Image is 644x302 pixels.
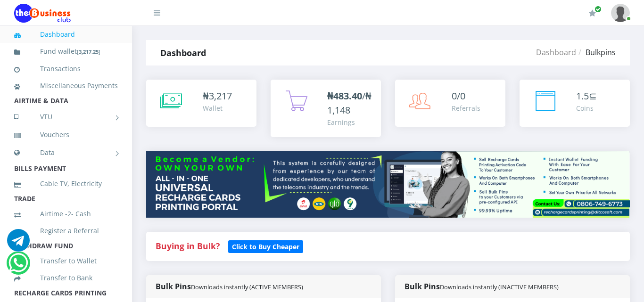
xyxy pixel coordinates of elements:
img: User [611,4,630,22]
a: Transfer to Wallet [14,250,118,272]
a: Cable TV, Electricity [14,173,118,195]
div: Wallet [203,103,232,113]
div: Earnings [327,117,372,127]
div: Coins [576,103,597,113]
li: Bulkpins [576,47,616,58]
a: Data [14,141,118,164]
strong: Buying in Bulk? [156,240,220,252]
strong: Bulk Pins [156,281,303,292]
a: Fund wallet[3,217.25] [14,41,118,63]
span: 3,217 [209,90,232,102]
i: Renew/Upgrade Subscription [589,9,596,17]
b: ₦483.40 [327,90,362,102]
span: /₦1,148 [327,90,372,116]
b: 3,217.25 [79,48,99,55]
a: Vouchers [14,124,118,146]
div: ⊆ [576,89,597,103]
small: [ ] [77,48,100,55]
small: Downloads instantly (INACTIVE MEMBERS) [440,283,559,291]
a: Register a Referral [14,220,118,242]
a: Transfer to Bank [14,267,118,289]
b: Click to Buy Cheaper [232,242,299,251]
span: 1.5 [576,90,589,102]
a: 0/0 Referrals [395,80,505,127]
a: Miscellaneous Payments [14,75,118,97]
a: Transactions [14,58,118,80]
a: Chat for support [7,236,30,252]
a: VTU [14,105,118,129]
strong: Dashboard [160,47,206,58]
span: Renew/Upgrade Subscription [594,6,602,13]
div: ₦ [203,89,232,103]
small: Downloads instantly (ACTIVE MEMBERS) [191,283,303,291]
span: 0/0 [452,90,465,102]
a: Airtime -2- Cash [14,203,118,225]
img: multitenant_rcp.png [146,151,630,218]
div: Referrals [452,103,480,113]
a: Dashboard [14,24,118,45]
a: Chat for support [8,259,28,274]
a: ₦483.40/₦1,148 Earnings [271,80,381,137]
a: Dashboard [536,47,576,57]
a: Click to Buy Cheaper [228,240,303,252]
strong: Bulk Pins [405,281,559,292]
img: Logo [14,4,71,23]
a: ₦3,217 Wallet [146,80,256,127]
